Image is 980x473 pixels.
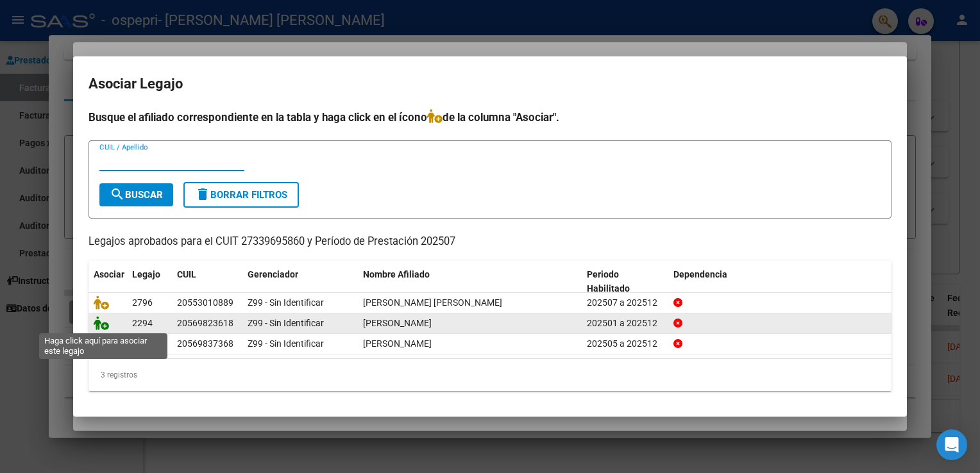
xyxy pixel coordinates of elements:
[99,183,173,206] button: Buscar
[363,318,432,328] span: FUENTES MARTINEZ IKER
[89,109,891,126] h4: Busque el afiliado correspondiente en la tabla y haga click en el ícono de la columna "Asociar".
[89,72,891,96] h2: Asociar Legajo
[248,338,324,349] span: Z99 - Sin Identificar
[132,338,153,349] span: 3190
[177,336,233,351] div: 20569837368
[195,189,287,201] span: Borrar Filtros
[587,336,663,351] div: 202505 a 202512
[132,269,160,279] span: Legajo
[177,295,233,310] div: 20553010889
[177,316,233,331] div: 20569823618
[582,261,668,303] datatable-header-cell: Periodo Habilitado
[94,269,124,279] span: Asociar
[587,316,663,331] div: 202501 a 202512
[110,189,163,201] span: Buscar
[248,318,324,328] span: Z99 - Sin Identificar
[248,297,324,308] span: Z99 - Sin Identificar
[172,261,242,303] datatable-header-cell: CUIL
[673,269,727,279] span: Dependencia
[248,269,298,279] span: Gerenciador
[936,429,967,460] div: Open Intercom Messenger
[668,261,892,303] datatable-header-cell: Dependencia
[89,234,891,250] p: Legajos aprobados para el CUIT 27339695860 y Período de Prestación 202507
[127,261,172,303] datatable-header-cell: Legajo
[587,269,630,294] span: Periodo Habilitado
[358,261,582,303] datatable-header-cell: Nombre Afiliado
[132,318,153,328] span: 2294
[587,295,663,310] div: 202507 a 202512
[363,269,430,279] span: Nombre Afiliado
[195,187,210,202] mat-icon: delete
[242,261,358,303] datatable-header-cell: Gerenciador
[363,297,502,308] span: SANDOBAL GRAMAJO IAN AGUSTIN
[132,297,153,308] span: 2796
[183,182,299,208] button: Borrar Filtros
[110,187,125,202] mat-icon: search
[177,269,196,279] span: CUIL
[89,359,891,391] div: 3 registros
[89,261,127,303] datatable-header-cell: Asociar
[363,338,432,349] span: SANCHEZ AUGUSTO ROMAN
